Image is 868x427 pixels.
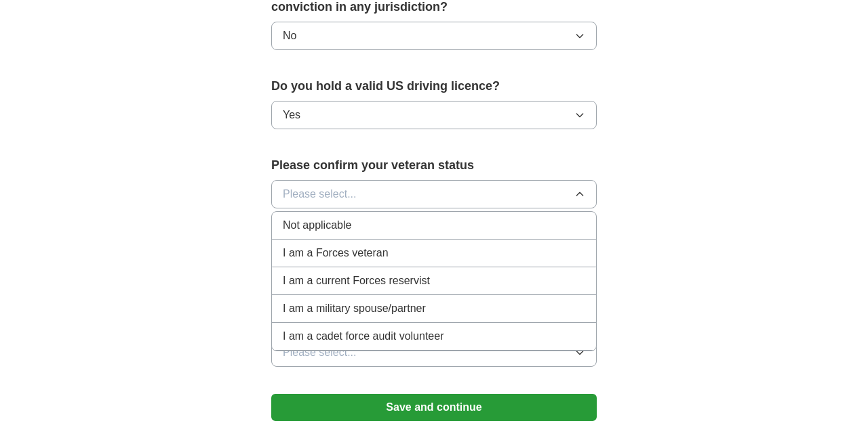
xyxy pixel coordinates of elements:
[271,394,597,421] button: Save and continue
[271,338,597,367] button: Please select...
[271,101,597,129] button: Yes
[283,344,357,361] span: Please select...
[283,273,430,289] span: I am a current Forces reservist
[283,328,443,344] span: I am a cadet force audit volunteer
[283,300,426,317] span: I am a military spouse/partner
[271,77,597,95] label: Do you hold a valid US driving licence?
[283,186,357,202] span: Please select...
[283,28,296,44] span: No
[283,217,351,233] span: Not applicable
[283,245,389,261] span: I am a Forces veteran
[271,180,597,208] button: Please select...
[271,22,597,50] button: No
[283,107,300,123] span: Yes
[271,156,597,175] label: Please confirm your veteran status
